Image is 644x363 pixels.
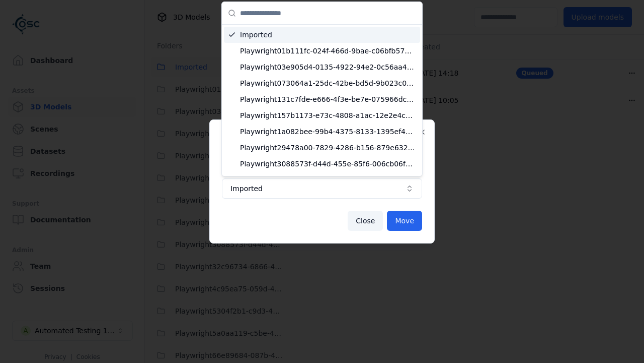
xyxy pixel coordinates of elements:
span: Playwright3088573f-d44d-455e-85f6-006cb06f31fb [240,159,416,169]
span: Imported [240,30,416,40]
span: Playwright01b111fc-024f-466d-9bae-c06bfb571c6d [240,46,416,56]
span: Playwright29478a00-7829-4286-b156-879e6320140f [240,143,416,153]
span: Playwright32c96734-6866-42ae-8456-0f4acea52717 [240,175,416,185]
span: Playwright157b1173-e73c-4808-a1ac-12e2e4cec217 [240,110,416,120]
span: Playwright131c7fde-e666-4f3e-be7e-075966dc97bc [240,94,416,104]
span: Playwright1a082bee-99b4-4375-8133-1395ef4c0af5 [240,127,416,137]
span: Playwright073064a1-25dc-42be-bd5d-9b023c0ea8dd [240,78,416,88]
span: Playwright03e905d4-0135-4922-94e2-0c56aa41bf04 [240,62,416,72]
div: Suggestions [222,25,422,176]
